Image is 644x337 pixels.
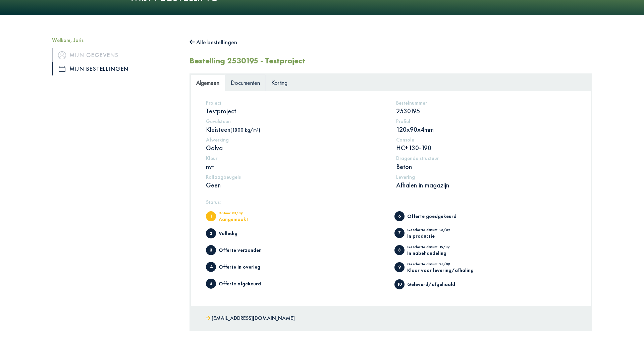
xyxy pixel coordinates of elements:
button: Alle bestellingen [190,37,237,48]
h5: Kleur [206,155,386,161]
a: iconMijn bestellingen [52,62,179,75]
span: Documenten [231,79,260,87]
div: Geleverd/afgehaald [407,282,463,287]
p: 120x90x4mm [396,125,576,134]
h5: Project [206,100,386,106]
span: In productie [394,228,405,238]
h5: Levering [396,174,576,180]
span: Klaar voor levering/afhaling [394,262,405,272]
span: Offerte goedgekeurd [394,211,405,221]
a: iconMijn gegevens [52,48,179,62]
span: Algemeen [196,79,219,87]
p: Testproject [206,107,386,115]
div: Offerte goedgekeurd [407,214,463,219]
span: Offerte afgekeurd [206,279,216,289]
span: Volledig [206,228,216,238]
div: In nabehandeling [407,250,463,256]
div: Datum: 03/09 [219,211,274,217]
p: nvt [206,162,386,171]
span: Offerte verzonden [206,245,216,255]
h5: Welkom, Joris [52,37,179,43]
div: In productie [407,233,463,238]
span: Offerte in overleg [206,262,216,272]
p: Geen [206,181,386,189]
span: Geleverd/afgehaald [394,279,405,289]
a: [EMAIL_ADDRESS][DOMAIN_NAME] [206,314,295,323]
h5: Profiel [396,118,576,124]
div: Volledig [219,231,274,236]
div: Geschatte datum: 05/09 [407,228,463,233]
div: Offerte afgekeurd [219,281,274,286]
span: Aangemaakt [206,211,216,221]
p: Beton [396,162,576,171]
h5: Status: [206,199,576,205]
h5: Console [396,136,576,143]
span: Korting [271,79,287,87]
h5: Gevelsteen [206,118,386,124]
p: HC+130-190 [396,144,576,152]
img: icon [58,51,66,59]
span: (1800 kg/m³) [230,127,260,133]
div: Geschatte datum: 15/09 [407,245,463,250]
p: Kleisteen [206,125,386,134]
div: Offerte verzonden [219,247,274,252]
div: Klaar voor levering/afhaling [407,268,474,273]
div: Aangemaakt [219,217,274,222]
ul: Tabs [191,74,591,91]
p: Afhalen in magazijn [396,181,576,189]
span: In nabehandeling [394,245,405,255]
img: icon [59,66,65,72]
h2: Bestelling 2530195 - Testproject [190,56,305,66]
p: 2530195 [396,107,576,115]
div: Offerte in overleg [219,264,274,269]
h5: Rollaagbeugels [206,174,386,180]
p: Galva [206,144,386,152]
h5: Dragende structuur [396,155,576,161]
h5: Afwerking [206,136,386,143]
h5: Bestelnummer [396,100,576,106]
div: Geschatte datum: 25/09 [407,262,474,268]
